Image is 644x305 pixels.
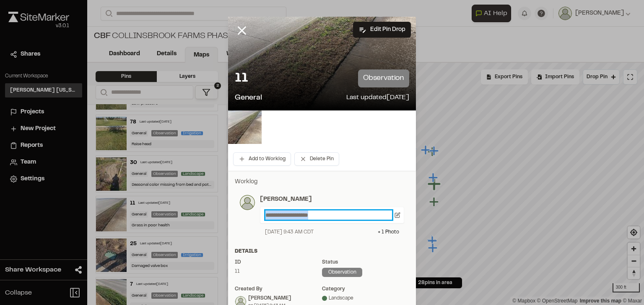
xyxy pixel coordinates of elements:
[294,152,339,166] button: Delete Pin
[235,92,262,104] p: General
[235,268,322,275] div: 11
[228,110,262,144] img: file
[322,295,409,302] div: Landscape
[358,69,409,87] p: observation
[235,177,409,187] p: Worklog
[260,195,404,204] p: [PERSON_NAME]
[265,228,314,236] div: [DATE] 9:43 AM CDT
[248,295,291,302] div: [PERSON_NAME]
[378,228,399,236] div: + 1 Photo
[235,70,248,87] p: 11
[322,268,362,277] div: observation
[240,195,255,210] img: photo
[346,92,409,104] p: Last updated [DATE]
[235,285,322,293] div: Created by
[235,248,409,255] div: Details
[235,259,322,266] div: ID
[233,152,291,166] button: Add to Worklog
[322,259,409,266] div: Status
[322,285,409,293] div: category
